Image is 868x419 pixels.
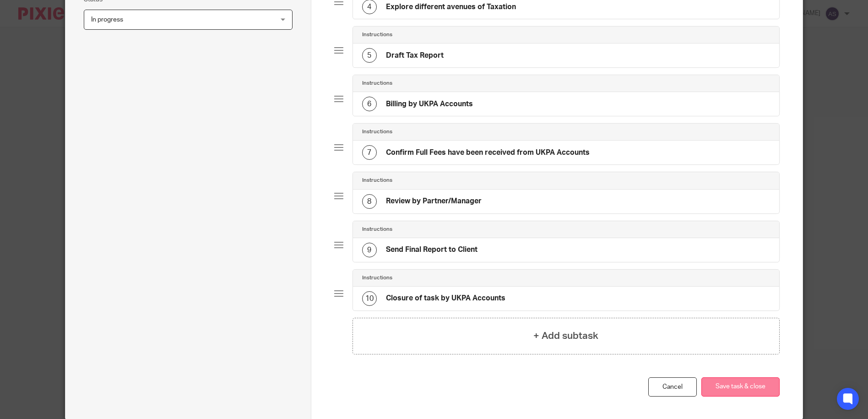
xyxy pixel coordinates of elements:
h4: Confirm Full Fees have been received from UKPA Accounts [386,148,590,158]
div: 6 [362,97,377,111]
h4: + Add subtask [533,329,598,343]
h4: Billing by UKPA Accounts [386,99,473,109]
h4: Instructions [362,31,392,38]
h4: Explore different avenues of Taxation [386,2,516,12]
h4: Instructions [362,274,392,282]
div: 10 [362,291,377,306]
div: 5 [362,48,377,63]
div: 7 [362,145,377,160]
h4: Instructions [362,80,392,87]
div: 9 [362,243,377,257]
h4: Instructions [362,128,392,136]
h4: Draft Tax Report [386,51,444,60]
h4: Closure of task by UKPA Accounts [386,294,505,303]
h4: Review by Partner/Manager [386,196,482,206]
a: Cancel [648,377,697,397]
h4: Instructions [362,226,392,233]
h4: Send Final Report to Client [386,245,477,255]
span: In progress [91,16,123,23]
button: Save task & close [701,377,780,397]
h4: Instructions [362,177,392,184]
div: 8 [362,194,377,209]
